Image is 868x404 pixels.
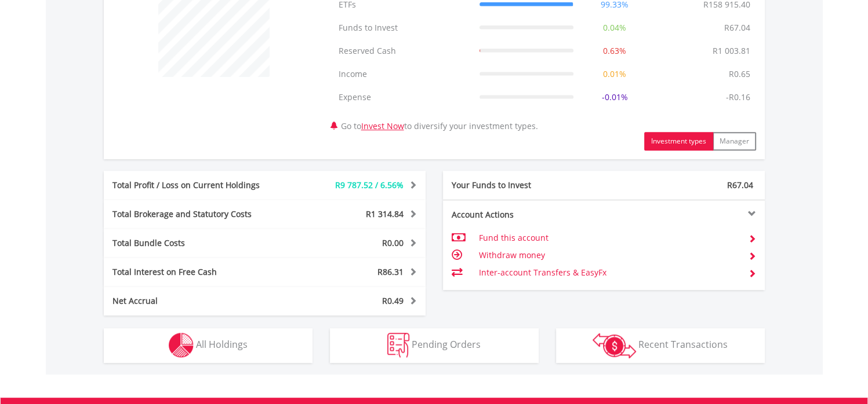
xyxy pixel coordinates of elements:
[333,39,474,63] td: Reserved Cash
[335,179,404,190] span: R9 787.52 / 6.56%
[579,16,650,39] td: 0.04%
[104,266,292,278] div: Total Interest on Free Cash
[361,120,404,131] a: Invest Now
[387,333,409,358] img: pending_instructions-wht.png
[723,63,756,86] td: R0.65
[478,247,739,264] td: Withdraw money
[333,16,474,39] td: Funds to Invest
[382,295,404,306] span: R0.49
[333,63,474,86] td: Income
[579,39,650,63] td: 0.63%
[478,229,739,247] td: Fund this account
[727,179,753,190] span: R67.04
[720,86,756,109] td: -R0.16
[104,295,292,307] div: Net Accrual
[644,132,713,150] button: Investment types
[713,132,756,150] button: Manager
[366,208,404,219] span: R1 314.84
[104,237,292,249] div: Total Bundle Costs
[330,328,539,363] button: Pending Orders
[579,86,650,109] td: -0.01%
[104,208,292,220] div: Total Brokerage and Statutory Costs
[104,179,292,191] div: Total Profit / Loss on Current Holdings
[707,39,756,63] td: R1 003.81
[333,86,474,109] td: Expense
[443,179,604,191] div: Your Funds to Invest
[169,333,194,358] img: holdings-wht.png
[718,16,756,39] td: R67.04
[593,333,636,358] img: transactions-zar-wht.png
[104,328,313,363] button: All Holdings
[412,338,481,351] span: Pending Orders
[579,63,650,86] td: 0.01%
[382,237,404,248] span: R0.00
[443,209,604,221] div: Account Actions
[377,266,404,277] span: R86.31
[556,328,765,363] button: Recent Transactions
[638,338,728,351] span: Recent Transactions
[196,338,248,351] span: All Holdings
[478,264,739,281] td: Inter-account Transfers & EasyFx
